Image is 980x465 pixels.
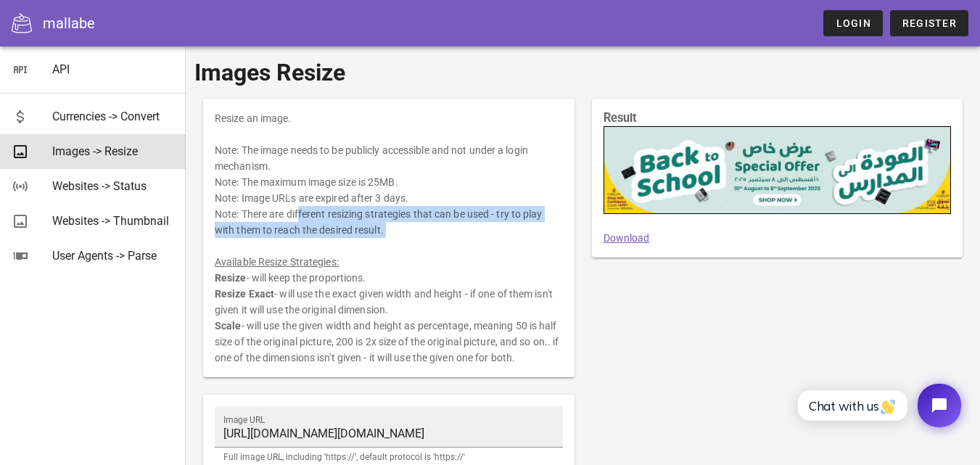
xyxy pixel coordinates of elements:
[782,371,973,440] iframe: Tidio Chat
[215,288,274,300] b: Resize Exact
[604,110,952,126] h3: Result
[52,179,174,193] div: Websites -> Status
[52,144,174,158] div: Images -> Resize
[52,62,174,76] div: API
[203,99,575,377] div: Resize an image. Note: The image needs to be publicly accessible and not under a login mechanism....
[223,415,265,426] label: Image URL
[52,110,174,123] div: Currencies -> Convert
[604,232,650,244] a: Download
[902,17,957,29] span: Register
[43,12,95,34] div: mallabe
[215,272,247,284] b: Resize
[223,453,554,461] div: Full image URL, including 'https://', default protocol is 'https://'
[52,249,174,263] div: User Agents -> Parse
[52,214,174,228] div: Websites -> Thumbnail
[823,10,882,36] a: Login
[215,256,339,268] u: Available Resize Strategies:
[194,55,971,90] h1: Images Resize
[890,10,968,36] a: Register
[835,17,870,29] span: Login
[215,320,242,332] b: Scale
